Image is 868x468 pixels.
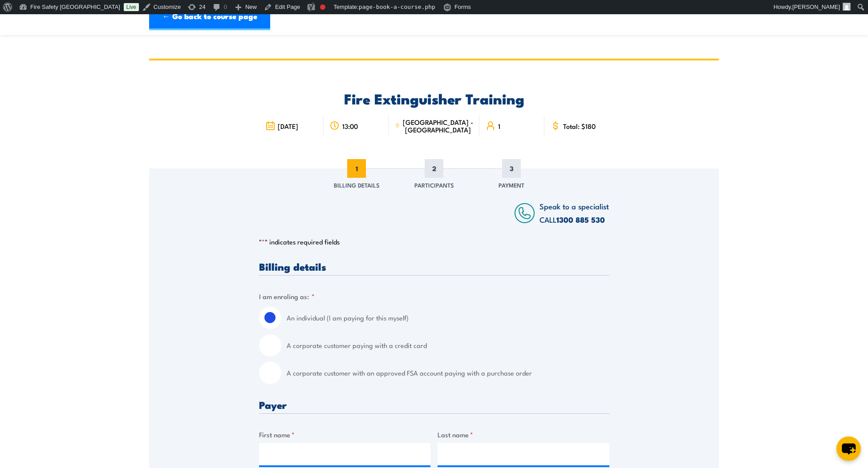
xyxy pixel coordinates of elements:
[259,400,609,410] h3: Payer
[556,214,605,225] a: 1300 885 530
[539,200,609,225] span: Speak to a specialist CALL
[259,291,315,301] legend: I am enroling as:
[414,180,454,189] span: Participants
[359,4,435,10] span: page-book-a-course.php
[259,261,609,272] h3: Billing details
[320,4,325,10] div: Focus keyphrase not set
[347,159,366,178] span: 1
[502,159,521,178] span: 3
[287,334,609,356] label: A corporate customer paying with a credit card
[792,4,840,10] span: [PERSON_NAME]
[124,3,139,11] a: Live
[259,92,609,104] h2: Fire Extinguisher Training
[259,429,431,440] label: First name
[278,122,298,130] span: [DATE]
[438,429,609,440] label: Last name
[259,237,609,246] p: " " indicates required fields
[342,122,358,130] span: 13:00
[287,362,609,384] label: A corporate customer with an approved FSA account paying with a purchase order
[563,122,596,130] span: Total: $180
[425,159,443,178] span: 2
[149,4,270,30] a: ← Go back to course page
[402,118,473,133] span: [GEOGRAPHIC_DATA] - [GEOGRAPHIC_DATA]
[498,122,500,130] span: 1
[836,436,861,461] button: chat-button
[334,180,380,189] span: Billing Details
[287,307,609,329] label: An individual (I am paying for this myself)
[499,180,524,189] span: Payment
